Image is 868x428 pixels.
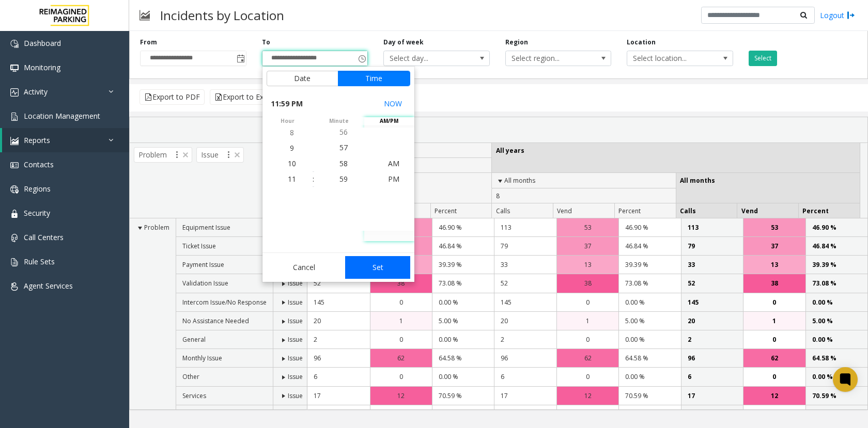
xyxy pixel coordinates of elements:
button: Time tab [338,71,410,86]
span: 38 [397,278,405,288]
span: Issue [288,354,303,362]
a: Logout [820,10,855,21]
span: Percent [802,207,829,215]
img: 'icon' [10,210,19,218]
td: 0.00 % [618,330,680,349]
span: Select location... [627,51,711,66]
td: 5.00 % [432,312,494,330]
td: 0.00 % [432,368,494,386]
td: 2 [307,405,369,424]
td: 113 [494,218,556,237]
span: 0 [586,297,590,307]
span: 62 [771,353,778,363]
span: Issue [288,391,303,400]
span: 53 [584,223,592,232]
span: 56 [339,127,348,137]
td: 70.59 % [432,387,494,405]
img: pageIcon [139,3,150,28]
span: Monitoring [24,62,60,72]
span: All years [496,146,524,155]
span: 1 [586,316,590,326]
span: Other [182,372,199,381]
label: Location [627,38,656,47]
span: 0 [399,372,403,382]
span: 58 [339,158,348,168]
span: 53 [771,223,778,232]
span: Issue [288,298,303,307]
td: 0.00 % [432,293,494,312]
td: 17 [681,387,743,405]
span: Toggle popup [235,51,246,66]
td: 0.00 % [432,405,494,424]
img: 'icon' [10,64,19,72]
button: Export to PDF [139,89,205,105]
span: Select region... [506,51,590,66]
span: Services [182,391,206,400]
td: 52 [494,274,556,293]
td: 39.39 % [618,256,680,274]
span: 1 [772,316,776,326]
span: Payment Issue [182,260,224,269]
span: Contacts [24,160,54,169]
span: Percent [618,207,641,215]
span: AM [388,158,399,168]
td: 2 [494,330,556,349]
span: PM [388,174,399,184]
span: 0 [586,372,590,382]
td: 145 [307,293,369,312]
td: 64.58 % [432,349,494,368]
td: 79 [681,237,743,256]
span: 57 [339,142,348,152]
img: 'icon' [10,161,19,169]
td: 5.00 % [805,312,867,330]
td: 6 [307,368,369,386]
td: 46.84 % [432,237,494,256]
td: 17 [494,387,556,405]
span: Select day... [384,51,468,66]
span: Monthly Issue [182,354,222,362]
span: 13 [771,260,778,270]
img: 'icon' [10,137,19,145]
label: From [140,38,157,47]
span: 9 [290,143,294,153]
td: 39.39 % [432,256,494,274]
span: All months [680,176,715,185]
span: 0 [772,335,776,344]
td: 96 [494,349,556,368]
span: Equipment Issue [182,223,230,232]
span: 0 [399,335,403,344]
td: 0.00 % [805,368,867,386]
span: 0 [399,409,403,419]
td: 39.39 % [805,256,867,274]
span: minute [314,117,364,125]
td: 113 [681,218,743,237]
span: 0 [772,409,776,419]
span: Percent [435,207,457,215]
span: 0 [586,335,590,344]
td: 0.00 % [618,293,680,312]
span: 0 [772,372,776,382]
td: 2 [494,405,556,424]
span: 37 [584,241,592,251]
button: Cancel [267,256,343,279]
img: 'icon' [10,40,19,48]
span: 38 [771,278,778,288]
td: 64.58 % [805,349,867,368]
span: Intercom Issue/No Response [182,298,267,307]
td: 33 [681,256,743,274]
img: 'icon' [10,88,19,97]
span: General [182,335,206,344]
span: Calls [496,207,510,215]
span: Issue [196,147,244,163]
span: Activity [24,87,48,97]
span: All months [504,176,535,185]
td: 96 [307,349,369,368]
td: 20 [681,312,743,330]
button: Select [749,51,777,66]
span: Vend [741,207,758,215]
td: 0.00 % [805,405,867,424]
td: 20 [307,312,369,330]
a: Reports [2,128,129,152]
span: 0 [399,297,403,307]
td: 73.08 % [432,274,494,293]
